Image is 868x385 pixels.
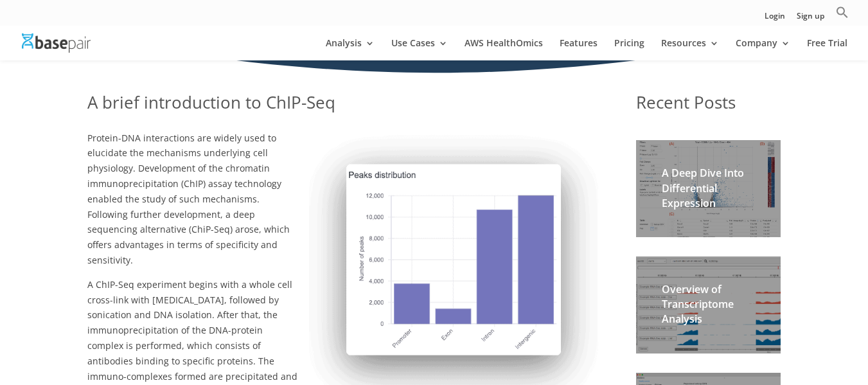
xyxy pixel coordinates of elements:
a: AWS HealthOmics [465,39,543,60]
a: Company [736,39,790,60]
a: Use Cases [391,39,448,60]
svg: Search [836,6,849,19]
span: Protein-DNA interactions are widely used to elucidate the mechanisms underlying cell physiology. ... [87,132,290,266]
a: Analysis [326,39,375,60]
a: Login [765,12,785,26]
h2: Overview of Transcriptome Analysis [662,282,755,334]
a: Search Icon Link [836,6,849,26]
a: Pricing [614,39,644,60]
a: Free Trial [807,39,847,60]
a: Resources [661,39,719,60]
a: Sign up [797,12,824,26]
img: Basepair [22,33,91,52]
h1: Recent Posts [636,91,781,121]
span: A brief introduction to ChIP-Seq [87,91,335,114]
h2: A Deep Dive Into Differential Expression [662,166,755,217]
iframe: Drift Widget Chat Controller [621,292,853,370]
a: Features [560,39,598,60]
